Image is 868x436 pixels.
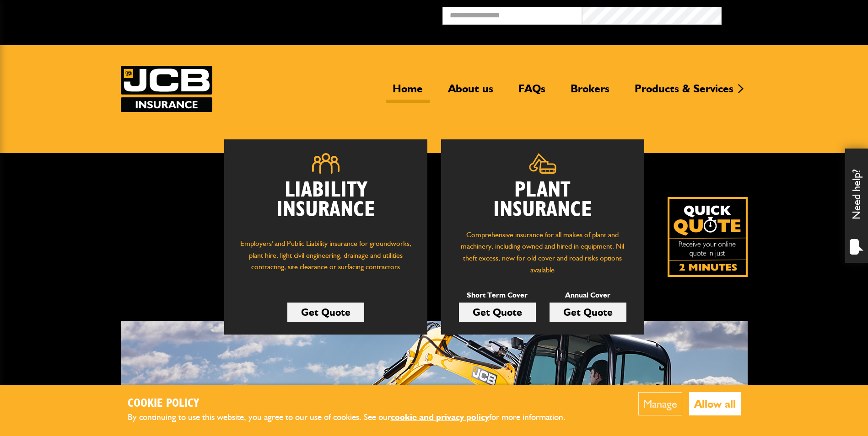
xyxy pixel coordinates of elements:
a: cookie and privacy policy [391,412,489,422]
img: Quick Quote [668,197,748,277]
p: Annual Cover [550,289,626,301]
a: About us [441,82,500,103]
button: Broker Login [722,7,861,21]
a: FAQs [512,82,552,103]
a: Get Quote [287,303,364,322]
button: Allow all [689,392,741,415]
h2: Plant Insurance [455,181,631,220]
h2: Liability Insurance [238,181,414,229]
a: Products & Services [628,82,740,103]
a: Get your insurance quote isn just 2-minutes [668,197,748,277]
div: Need help? [845,149,868,263]
a: Get Quote [550,303,626,322]
p: Employers' and Public Liability insurance for groundworks, plant hire, light civil engineering, d... [238,238,414,282]
p: Comprehensive insurance for all makes of plant and machinery, including owned and hired in equipm... [455,229,631,276]
a: Home [386,82,430,103]
h2: Cookie Policy [128,397,581,411]
a: Get Quote [459,303,536,322]
a: Brokers [564,82,616,103]
p: By continuing to use this website, you agree to our use of cookies. See our for more information. [128,410,581,425]
a: JCB Insurance Services [121,66,212,112]
button: Manage [638,392,682,415]
img: JCB Insurance Services logo [121,66,212,112]
p: Short Term Cover [459,289,536,301]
